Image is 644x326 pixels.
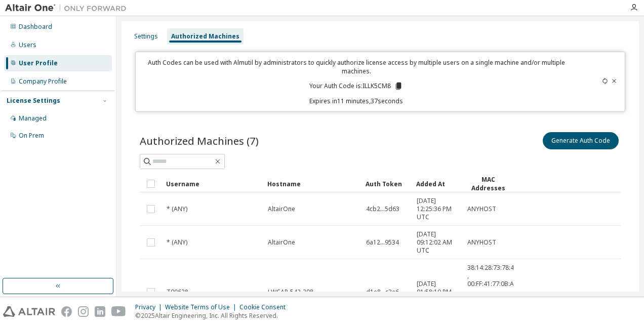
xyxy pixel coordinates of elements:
[61,306,72,317] img: facebook.svg
[267,176,357,192] div: Hostname
[467,205,496,213] span: ANYHOST
[95,306,105,317] img: linkedin.svg
[19,23,52,31] div: Dashboard
[19,114,47,123] div: Managed
[366,288,399,296] span: d1e8...c3e6
[366,176,408,192] div: Auth Token
[19,132,44,140] div: On Prem
[19,41,36,49] div: Users
[166,176,259,192] div: Username
[134,32,158,40] div: Settings
[140,134,259,148] span: Authorized Machines (7)
[268,288,313,296] span: LWCAP-542-208
[7,97,60,105] div: License Settings
[239,303,292,311] div: Cookie Consent
[309,81,403,91] p: Your Auth Code is: ILLK5CM8
[543,132,619,149] button: Generate Auth Code
[467,175,509,192] div: MAC Addresses
[167,288,188,296] span: T00628
[167,238,187,247] span: * (ANY)
[366,238,399,247] span: 6a12...9534
[417,280,458,304] span: [DATE] 01:58:19 PM UTC
[19,77,67,86] div: Company Profile
[467,264,519,320] span: 38:14:28:73:78:41 , 00:FF:41:77:0B:AE , 6C:94:66:75:B8:CB , 6C:94:66:75:B8:C7
[142,97,571,105] p: Expires in 11 minutes, 37 seconds
[171,32,239,40] div: Authorized Machines
[3,306,55,317] img: altair_logo.svg
[416,176,459,192] div: Added At
[268,205,295,213] span: AltairOne
[417,230,458,255] span: [DATE] 09:12:02 AM UTC
[165,303,239,311] div: Website Terms of Use
[5,3,132,13] img: Altair One
[111,306,126,317] img: youtube.svg
[366,205,399,213] span: 4cb2...5d63
[268,238,295,247] span: AltairOne
[135,311,292,320] p: © 2025 Altair Engineering, Inc. All Rights Reserved.
[467,238,496,247] span: ANYHOST
[167,205,187,213] span: * (ANY)
[417,197,458,221] span: [DATE] 12:25:36 PM UTC
[78,306,89,317] img: instagram.svg
[135,303,165,311] div: Privacy
[19,59,58,67] div: User Profile
[142,58,571,75] p: Auth Codes can be used with Almutil by administrators to quickly authorize license access by mult...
